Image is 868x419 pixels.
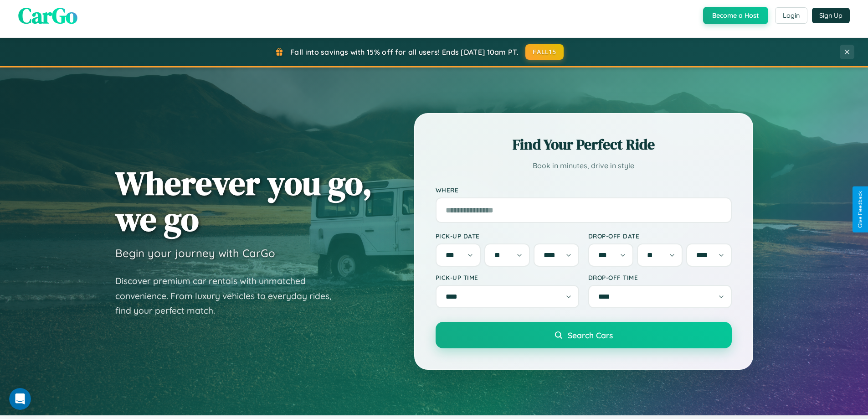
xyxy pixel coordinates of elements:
label: Where [436,186,732,194]
label: Pick-up Time [436,274,579,281]
span: Fall into savings with 15% off for all users! Ends [DATE] 10am PT. [290,47,519,57]
label: Pick-up Date [436,232,579,240]
h1: Wherever you go, we go [115,165,372,237]
button: Become a Host [703,7,768,24]
label: Drop-off Date [588,232,732,240]
p: Discover premium car rentals with unmatched convenience. From luxury vehicles to everyday rides, ... [115,274,343,318]
span: CarGo [18,0,77,31]
button: FALL15 [525,44,564,60]
button: Login [775,7,807,24]
iframe: Intercom live chat [9,388,31,410]
button: Sign Up [812,8,850,23]
div: Give Feedback [857,191,863,228]
h3: Begin your journey with CarGo [115,246,275,260]
button: Search Cars [436,322,732,348]
label: Drop-off Time [588,274,732,281]
p: Book in minutes, drive in style [436,159,732,172]
span: Search Cars [568,330,613,340]
h2: Find Your Perfect Ride [436,134,732,155]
